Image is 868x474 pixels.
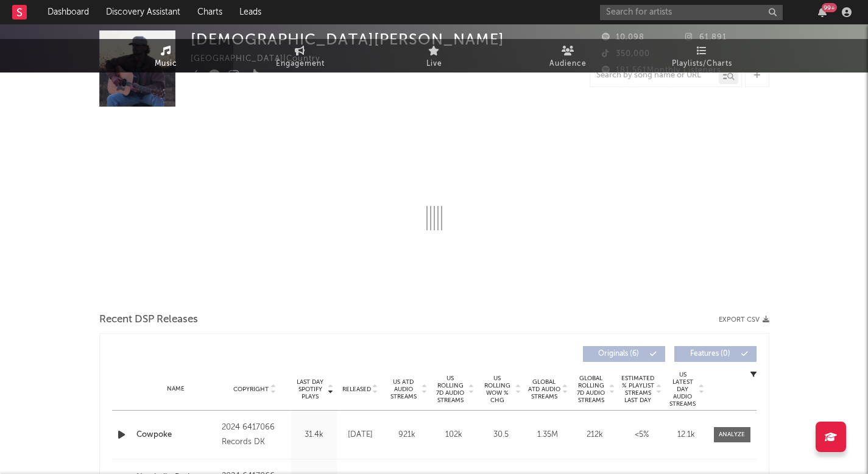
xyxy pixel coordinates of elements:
[99,313,198,327] span: Recent DSP Releases
[602,34,644,41] span: 10,098
[590,71,719,80] input: Search by song name or URL
[672,57,732,71] span: Playlists/Charts
[191,30,504,48] div: [DEMOGRAPHIC_DATA][PERSON_NAME]
[136,429,216,441] a: Cowpoke
[574,375,608,404] span: Global Rolling 7D Audio Streams
[276,57,325,71] span: Engagement
[99,39,233,73] a: Music
[340,429,381,441] div: [DATE]
[367,39,501,73] a: Live
[434,429,475,441] div: 102k
[387,378,420,400] span: US ATD Audio Streams
[818,7,827,17] button: 99+
[294,378,326,400] span: Last Day Spotify Plays
[233,386,269,393] span: Copyright
[635,39,769,73] a: Playlists/Charts
[434,375,467,404] span: US Rolling 7D Audio Streams
[233,39,367,73] a: Engagement
[294,429,334,441] div: 31.4k
[481,375,514,404] span: US Rolling WoW % Chg
[426,57,442,71] span: Live
[668,371,697,408] span: US Latest Day Audio Streams
[685,34,727,41] span: 61,891
[528,429,568,441] div: 1.35M
[501,39,635,73] a: Audience
[719,316,769,324] button: Export CSV
[342,386,371,393] span: Released
[528,378,561,400] span: Global ATD Audio Streams
[621,429,662,441] div: <5%
[574,429,615,441] div: 212k
[600,5,783,20] input: Search for artists
[387,429,428,441] div: 921k
[682,350,738,358] span: Features ( 0 )
[668,429,705,441] div: 12.1k
[136,384,216,394] div: Name
[267,69,289,85] button: Edit
[591,350,647,358] span: Originals ( 6 )
[481,429,521,441] div: 30.5
[674,346,757,362] button: Features(0)
[583,346,665,362] button: Originals(6)
[621,375,655,404] span: Estimated % Playlist Streams Last Day
[222,420,288,450] div: 2024 6417066 Records DK
[155,57,177,71] span: Music
[822,3,837,12] div: 99 +
[549,57,587,71] span: Audience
